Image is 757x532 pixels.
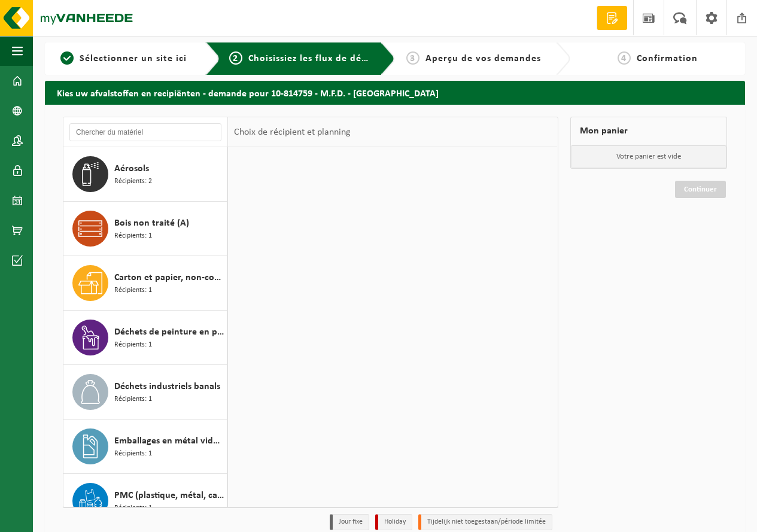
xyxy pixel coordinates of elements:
span: PMC (plastique, métal, carton boisson) (industriel) [114,488,224,503]
span: Aperçu de vos demandes [425,54,541,63]
li: Jour fixe [330,514,369,530]
span: Confirmation [637,54,698,63]
h2: Kies uw afvalstoffen en recipiënten - demande pour 10-814759 - M.F.D. - [GEOGRAPHIC_DATA] [45,81,745,104]
span: Sélectionner un site ici [80,54,187,63]
input: Chercher du matériel [69,123,221,141]
div: Mon panier [570,117,728,145]
li: Holiday [375,514,412,530]
span: Choisissiez les flux de déchets et récipients [248,54,448,63]
span: Aérosols [114,162,149,176]
a: 1Sélectionner un site ici [51,51,196,66]
button: Carton et papier, non-conditionné (industriel) Récipients: 1 [63,256,227,311]
span: Récipients: 1 [114,503,152,514]
span: Récipients: 1 [114,448,152,460]
span: Déchets industriels banals [114,379,220,394]
button: Bois non traité (A) Récipients: 1 [63,202,227,256]
p: Votre panier est vide [571,145,727,168]
span: 2 [229,51,242,65]
span: Bois non traité (A) [114,216,189,230]
li: Tijdelijk niet toegestaan/période limitée [418,514,552,530]
span: Récipients: 1 [114,285,152,296]
button: Aérosols Récipients: 2 [63,147,227,202]
button: PMC (plastique, métal, carton boisson) (industriel) Récipients: 1 [63,474,227,528]
span: Emballages en métal vides ayant contenu des peintures et/ou encres (propres) [114,434,224,448]
button: Emballages en métal vides ayant contenu des peintures et/ou encres (propres) Récipients: 1 [63,419,227,474]
span: Récipients: 1 [114,339,152,351]
span: Carton et papier, non-conditionné (industriel) [114,270,224,285]
span: Déchets de peinture en petits emballages [114,325,224,339]
button: Déchets de peinture en petits emballages Récipients: 1 [63,311,227,365]
span: Récipients: 1 [114,230,152,242]
span: Récipients: 2 [114,176,152,187]
a: Continuer [675,181,726,198]
span: 3 [406,51,419,65]
span: 1 [60,51,74,65]
button: Déchets industriels banals Récipients: 1 [63,365,227,419]
div: Choix de récipient et planning [228,117,357,147]
span: 4 [618,51,631,65]
span: Récipients: 1 [114,394,152,405]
